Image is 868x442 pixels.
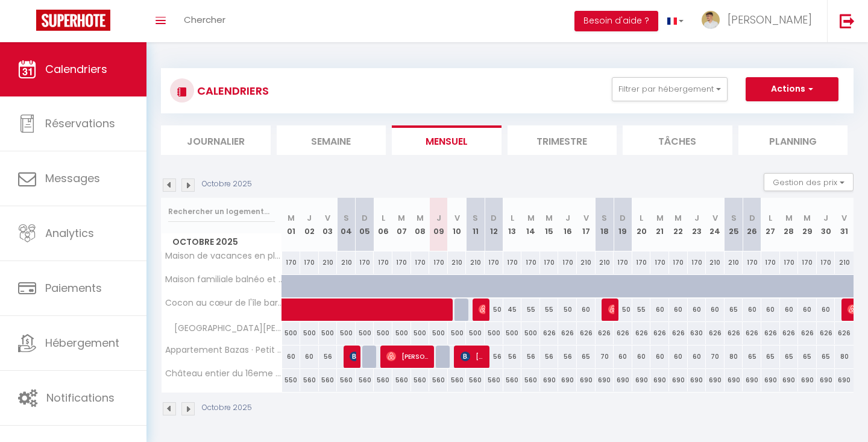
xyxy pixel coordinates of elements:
div: 55 [540,298,559,321]
span: Octobre 2025 [162,233,281,251]
div: 56 [319,346,338,368]
div: 60 [650,346,669,368]
span: [GEOGRAPHIC_DATA][PERSON_NAME] [163,322,284,335]
div: 170 [780,251,799,274]
div: 170 [540,251,559,274]
th: 13 [503,198,522,251]
th: 09 [429,198,448,251]
div: 500 [282,322,301,344]
div: 626 [817,322,835,344]
div: 65 [577,346,596,368]
div: 500 [337,322,356,344]
div: 50 [614,298,632,321]
th: 06 [374,198,392,251]
span: Chercher [184,13,225,26]
div: 626 [577,322,596,344]
div: 690 [725,369,743,391]
div: 690 [761,369,780,391]
span: [PERSON_NAME] [728,12,812,27]
div: 626 [669,322,688,344]
abbr: L [382,212,385,224]
div: 170 [650,251,669,274]
li: Journalier [161,125,271,155]
div: 626 [596,322,614,344]
span: Réservations [45,116,115,131]
div: 210 [835,251,854,274]
div: 170 [798,251,817,274]
button: Gestion des prix [764,173,854,191]
div: 60 [798,298,817,321]
div: 560 [356,369,374,391]
div: 65 [798,346,817,368]
th: 05 [356,198,374,251]
div: 65 [761,346,780,368]
div: 626 [798,322,817,344]
div: 500 [485,322,503,344]
div: 560 [503,369,522,391]
div: 170 [485,251,503,274]
abbr: V [583,212,589,224]
div: 170 [761,251,780,274]
div: 560 [374,369,392,391]
div: 170 [688,251,706,274]
p: Octobre 2025 [202,178,252,190]
th: 17 [577,198,596,251]
abbr: V [841,212,847,224]
div: 210 [319,251,338,274]
div: 690 [596,369,614,391]
th: 20 [632,198,651,251]
th: 14 [521,198,540,251]
div: 80 [835,346,854,368]
span: Cocon au cœur de l'île barbe [163,298,284,308]
abbr: M [656,212,664,224]
div: 56 [558,346,577,368]
div: 630 [688,322,706,344]
div: 170 [411,251,430,274]
div: 690 [614,369,632,391]
abbr: S [344,212,349,224]
div: 60 [706,298,725,321]
div: 60 [669,346,688,368]
abbr: L [511,212,514,224]
th: 30 [817,198,835,251]
div: 60 [761,298,780,321]
abbr: M [417,212,424,224]
div: 626 [761,322,780,344]
abbr: V [454,212,460,224]
th: 28 [780,198,799,251]
div: 626 [743,322,761,344]
div: 500 [429,322,448,344]
th: 03 [319,198,338,251]
th: 11 [466,198,485,251]
h3: CALENDRIERS [194,77,269,104]
abbr: D [491,212,497,224]
th: 31 [835,198,854,251]
abbr: M [288,212,295,224]
div: 560 [319,369,338,391]
div: 690 [558,369,577,391]
div: 50 [558,298,577,321]
div: 690 [540,369,559,391]
th: 18 [596,198,614,251]
div: 626 [558,322,577,344]
abbr: M [675,212,682,224]
th: 10 [448,198,467,251]
span: Maison familiale balnéo et piscine en [GEOGRAPHIC_DATA] [163,275,284,284]
abbr: V [325,212,330,224]
button: Besoin d'aide ? [574,11,658,31]
button: Actions [746,77,838,101]
div: 626 [540,322,559,344]
div: 690 [835,369,854,391]
th: 27 [761,198,780,251]
div: 56 [503,346,522,368]
div: 500 [392,322,411,344]
li: Planning [738,125,848,155]
div: 560 [485,369,503,391]
abbr: M [785,212,793,224]
div: 170 [743,251,761,274]
div: 65 [817,346,835,368]
div: 65 [743,346,761,368]
span: [PERSON_NAME] [461,345,485,368]
div: 60 [743,298,761,321]
div: 60 [282,346,301,368]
